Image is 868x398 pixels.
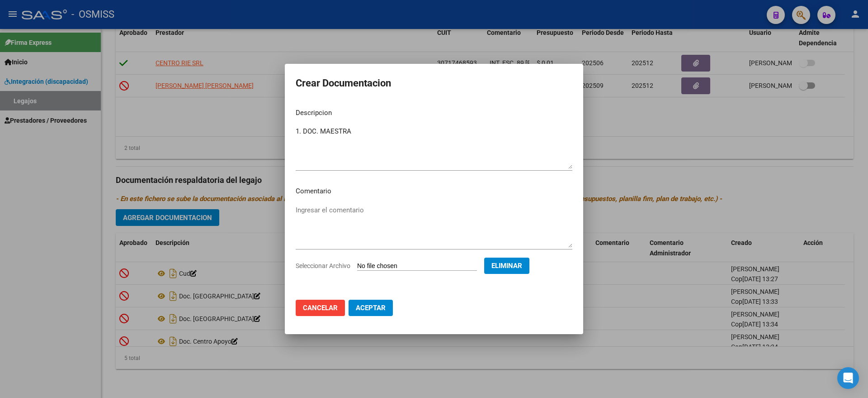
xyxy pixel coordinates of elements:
[356,304,386,312] span: Aceptar
[296,262,350,269] span: Seleccionar Archivo
[303,304,338,312] span: Cancelar
[296,108,572,118] p: Descripcion
[296,75,572,92] h2: Crear Documentacion
[296,300,345,316] button: Cancelar
[837,367,859,389] div: Open Intercom Messenger
[296,186,572,197] p: Comentario
[349,300,393,316] button: Aceptar
[491,262,522,270] span: Eliminar
[484,258,529,274] button: Eliminar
